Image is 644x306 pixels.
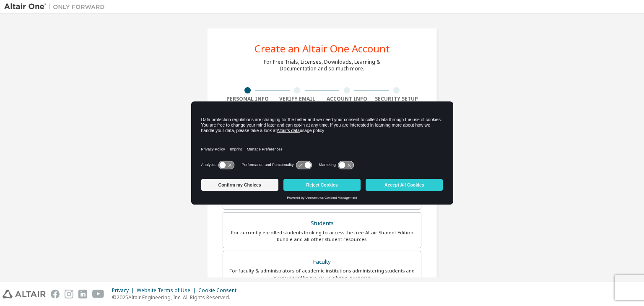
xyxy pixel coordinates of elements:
[223,96,273,102] div: Personal Info
[228,267,416,281] div: For faculty & administrators of academic institutions administering students and accessing softwa...
[198,287,241,294] div: Cookie Consent
[92,290,104,298] img: youtube.svg
[51,290,60,298] img: facebook.svg
[254,44,390,54] div: Create an Altair One Account
[322,96,372,102] div: Account Info
[4,3,109,11] img: Altair One
[372,96,422,102] div: Security Setup
[112,294,241,301] p: © 2025 Altair Engineering, Inc. All Rights Reserved.
[228,256,416,268] div: Faculty
[264,59,380,72] div: For Free Trials, Licenses, Downloads, Learning & Documentation and so much more.
[112,287,137,294] div: Privacy
[78,290,87,298] img: linkedin.svg
[228,218,416,229] div: Students
[3,290,46,298] img: altair_logo.svg
[273,96,322,102] div: Verify Email
[228,229,416,243] div: For currently enrolled students looking to access the free Altair Student Edition bundle and all ...
[65,290,73,298] img: instagram.svg
[137,287,198,294] div: Website Terms of Use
